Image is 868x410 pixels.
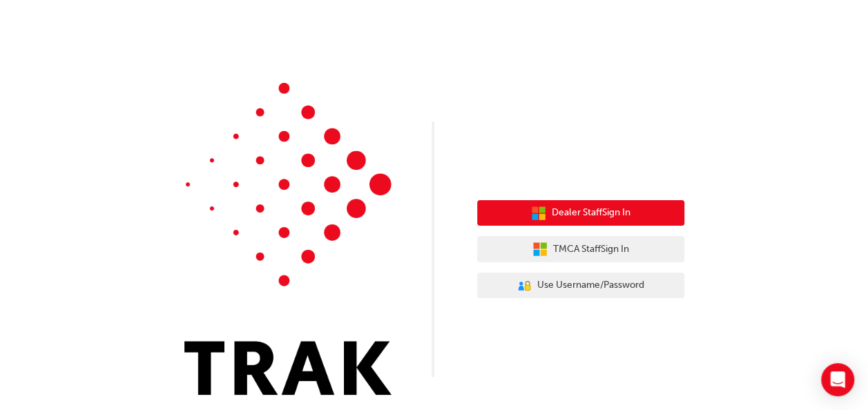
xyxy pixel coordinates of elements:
[537,277,644,293] span: Use Username/Password
[477,200,684,226] button: Dealer StaffSign In
[553,242,629,257] span: TMCA Staff Sign In
[184,83,392,395] img: Trak
[477,273,684,299] button: Use Username/Password
[821,363,854,396] div: Open Intercom Messenger
[477,236,684,262] button: TMCA StaffSign In
[552,205,630,221] span: Dealer Staff Sign In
